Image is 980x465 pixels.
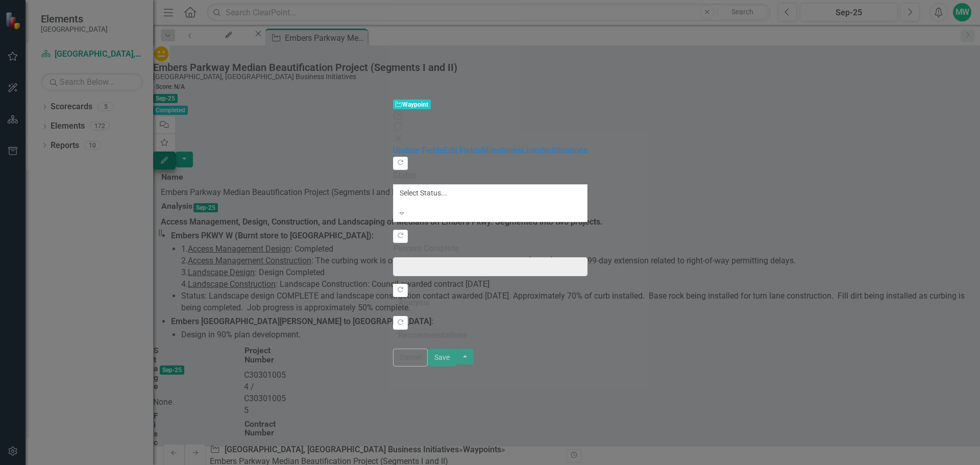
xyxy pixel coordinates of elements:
button: Cancel [393,349,428,366]
a: Update Fields [393,145,444,155]
div: Select Status... [400,188,581,198]
span: Waypoint [393,100,431,109]
a: Edit Fields [444,145,481,155]
label: Percent Complete [393,243,587,255]
legend: Recommendations [393,330,472,341]
button: Save [428,349,456,366]
label: Status [393,170,587,182]
a: Milestones [481,145,522,155]
a: Notifications [541,145,587,155]
a: Links [522,145,541,155]
legend: Analysis [393,297,434,309]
